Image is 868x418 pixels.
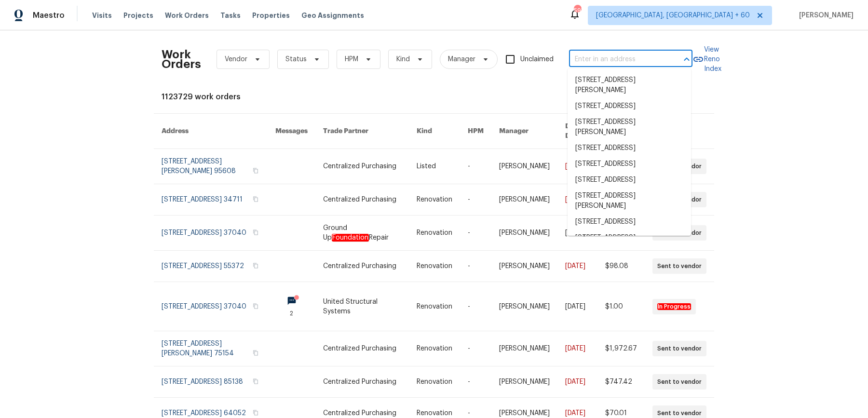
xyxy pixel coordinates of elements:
[460,251,491,282] td: -
[409,114,460,149] th: Kind
[491,184,557,216] td: [PERSON_NAME]
[460,149,491,184] td: -
[460,282,491,331] td: -
[251,302,260,310] button: Copy Address
[568,214,691,230] li: [STREET_ADDRESS]
[251,166,260,175] button: Copy Address
[154,114,268,149] th: Address
[460,216,491,251] td: -
[251,377,260,386] button: Copy Address
[315,282,409,331] td: United Structural Systems
[251,261,260,270] button: Copy Address
[692,45,721,74] a: View Reno Index
[251,349,260,357] button: Copy Address
[268,114,315,149] th: Messages
[92,11,112,20] span: Visits
[315,251,409,282] td: Centralized Purchasing
[568,188,691,214] li: [STREET_ADDRESS][PERSON_NAME]
[557,114,597,149] th: Due Date
[409,331,460,366] td: Renovation
[491,216,557,251] td: [PERSON_NAME]
[315,331,409,366] td: Centralized Purchasing
[220,12,241,19] span: Tasks
[491,251,557,282] td: [PERSON_NAME]
[251,408,260,417] button: Copy Address
[345,54,358,64] span: HPM
[680,53,693,66] button: Close
[568,72,691,98] li: [STREET_ADDRESS][PERSON_NAME]
[409,282,460,331] td: Renovation
[409,366,460,398] td: Renovation
[285,54,307,64] span: Status
[162,50,201,69] h2: Work Orders
[568,156,691,172] li: [STREET_ADDRESS]
[409,184,460,216] td: Renovation
[301,11,364,20] span: Geo Assignments
[568,172,691,188] li: [STREET_ADDRESS]
[568,98,691,114] li: [STREET_ADDRESS]
[491,282,557,331] td: [PERSON_NAME]
[491,331,557,366] td: [PERSON_NAME]
[251,228,260,237] button: Copy Address
[315,149,409,184] td: Centralized Purchasing
[409,216,460,251] td: Renovation
[460,184,491,216] td: -
[315,216,409,251] td: Ground Up Repair
[460,331,491,366] td: -
[123,11,153,20] span: Projects
[162,92,706,102] div: 1123729 work orders
[315,366,409,398] td: Centralized Purchasing
[165,11,209,20] span: Work Orders
[251,195,260,203] button: Copy Address
[460,114,491,149] th: HPM
[491,366,557,398] td: [PERSON_NAME]
[491,149,557,184] td: [PERSON_NAME]
[568,230,691,256] li: [STREET_ADDRESS][PERSON_NAME]
[596,11,750,20] span: [GEOGRAPHIC_DATA], [GEOGRAPHIC_DATA] + 60
[448,54,475,64] span: Manager
[568,140,691,156] li: [STREET_ADDRESS]
[795,11,854,20] span: [PERSON_NAME]
[491,114,557,149] th: Manager
[396,54,410,64] span: Kind
[520,54,554,65] span: Unclaimed
[409,149,460,184] td: Listed
[33,11,65,20] span: Maestro
[252,11,290,20] span: Properties
[315,114,409,149] th: Trade Partner
[315,184,409,216] td: Centralized Purchasing
[409,251,460,282] td: Renovation
[574,6,581,15] div: 597
[569,52,665,67] input: Enter in an address
[225,54,247,64] span: Vendor
[460,366,491,398] td: -
[568,114,691,140] li: [STREET_ADDRESS][PERSON_NAME]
